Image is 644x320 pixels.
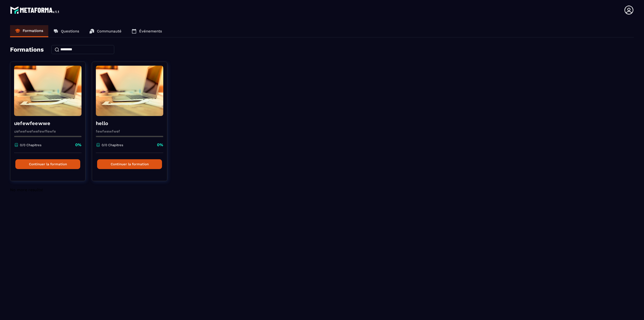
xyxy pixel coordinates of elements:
h4: ưefewfeewwe [14,120,82,127]
p: 0/0 Chapitres [102,143,123,147]
p: Événements [139,29,162,33]
button: Continuer la formation [15,159,80,169]
span: No more results! [10,187,43,192]
a: Événements [127,25,167,37]
a: Questions [48,25,84,37]
a: Formations [10,25,48,37]
p: Formations [23,28,43,33]
img: formation-background [96,66,163,116]
button: Continuer la formation [97,159,162,169]
p: ưefwefwefwefewffewfe [14,129,82,133]
img: logo [10,5,60,15]
a: Communauté [84,25,127,37]
a: formation-backgroundưefewfeewweưefwefwefwefewffewfe0/0 Chapitres0%Continuer la formation [10,62,92,187]
p: 0% [75,142,82,148]
p: Communauté [97,29,122,33]
h4: Formations [10,46,44,53]
p: 0/0 Chapitres [20,143,42,147]
img: formation-background [14,66,82,116]
p: Questions [61,29,79,33]
p: fewfwewfwef [96,129,163,133]
h4: hello [96,120,163,127]
a: formation-backgroundhellofewfwewfwef0/0 Chapitres0%Continuer la formation [92,62,174,187]
p: 0% [157,142,163,148]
